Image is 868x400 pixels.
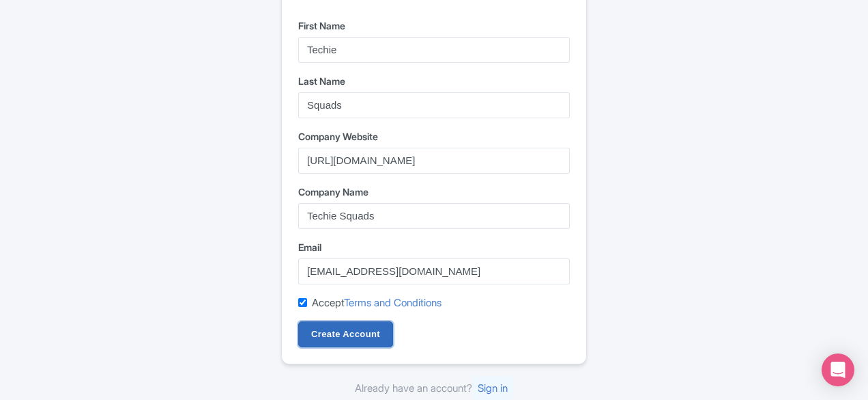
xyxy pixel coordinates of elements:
[472,376,513,400] a: Sign in
[344,296,442,309] a: Terms and Conditions
[281,381,587,397] div: Already have an account?
[298,321,393,347] input: Create Account
[298,129,570,144] label: Company Website
[298,18,570,33] label: First Name
[298,74,570,88] label: Last Name
[298,185,570,199] label: Company Name
[312,295,442,311] label: Accept
[298,148,570,174] input: example.com
[298,240,570,254] label: Email
[822,354,854,386] div: Open Intercom Messenger
[298,258,570,284] input: username@example.com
